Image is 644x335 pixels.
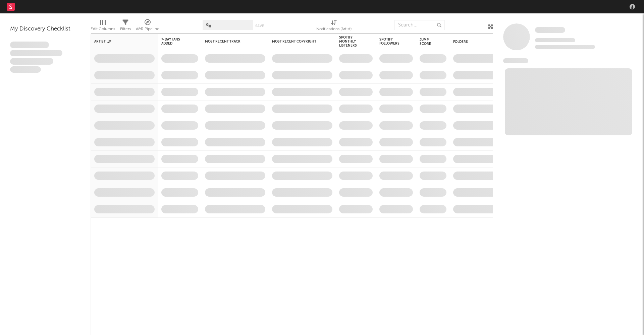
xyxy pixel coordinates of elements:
[535,27,565,33] a: Some Artist
[535,27,565,33] span: Some Artist
[120,17,131,36] div: Filters
[420,38,436,46] div: Jump Score
[394,20,445,30] input: Search...
[535,45,595,49] span: 0 fans last week
[136,25,159,33] div: A&R Pipeline
[94,40,145,44] div: Artist
[453,40,503,44] div: Folders
[136,17,159,36] div: A&R Pipeline
[10,50,62,57] span: Integer aliquet in purus et
[316,17,352,36] div: Notifications (Artist)
[255,24,264,28] button: Save
[205,40,255,44] div: Most Recent Track
[10,42,49,48] span: Lorem ipsum dolor
[91,17,115,36] div: Edit Columns
[272,40,322,44] div: Most Recent Copyright
[379,38,403,46] div: Spotify Followers
[503,58,528,63] span: News Feed
[91,25,115,33] div: Edit Columns
[316,25,352,33] div: Notifications (Artist)
[339,36,363,48] div: Spotify Monthly Listeners
[161,38,188,46] span: 7-Day Fans Added
[10,58,53,65] span: Praesent ac interdum
[535,38,575,42] span: Tracking Since: [DATE]
[120,25,131,33] div: Filters
[10,66,41,73] span: Aliquam viverra
[10,25,80,33] div: My Discovery Checklist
